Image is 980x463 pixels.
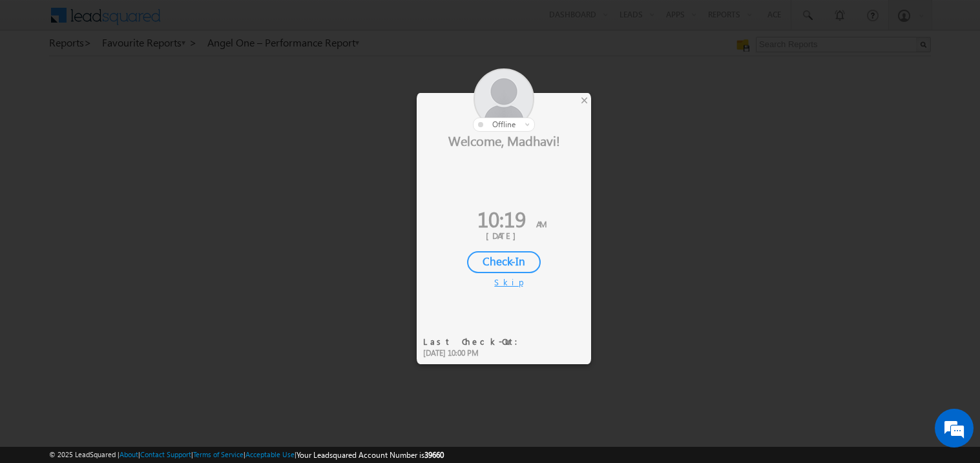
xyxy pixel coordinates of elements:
[423,336,526,347] div: Last Check-Out:
[140,450,191,458] a: Contact Support
[417,132,591,149] div: Welcome, Madhavi!
[49,449,444,461] span: © 2025 LeadSquared | | | | |
[424,450,444,460] span: 39660
[477,204,526,233] span: 10:19
[193,450,244,458] a: Terms of Service
[467,251,541,273] div: Check-In
[578,93,591,107] div: ×
[492,119,516,129] span: offline
[120,450,138,458] a: About
[494,276,514,288] div: Skip
[536,218,547,229] span: AM
[426,230,581,242] div: [DATE]
[423,347,526,359] div: [DATE] 10:00 PM
[245,450,295,458] a: Acceptable Use
[297,450,444,460] span: Your Leadsquared Account Number is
